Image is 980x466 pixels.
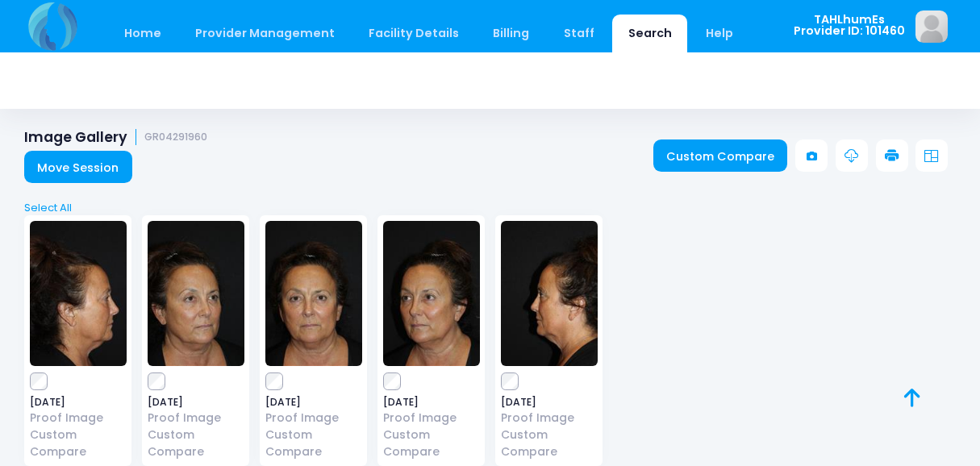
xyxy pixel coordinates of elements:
[148,221,244,366] img: image
[265,410,362,426] a: Proof Image
[477,15,545,52] a: Billing
[148,410,244,426] a: Proof Image
[265,397,362,407] span: [DATE]
[30,397,127,407] span: [DATE]
[24,129,207,146] h1: Image Gallery
[144,131,207,144] small: GR04291960
[383,221,480,366] img: image
[265,221,362,366] img: image
[108,15,177,52] a: Home
[179,15,350,52] a: Provider Management
[148,397,244,407] span: [DATE]
[915,10,948,43] img: image
[653,139,788,172] a: Custom Compare
[383,426,480,460] a: Custom Compare
[265,426,362,460] a: Custom Compare
[383,410,480,426] a: Proof Image
[501,426,598,460] a: Custom Compare
[30,410,127,426] a: Proof Image
[501,397,598,407] span: [DATE]
[794,14,905,37] span: TAHLhumEs Provider ID: 101460
[353,15,475,52] a: Facility Details
[383,397,480,407] span: [DATE]
[24,151,132,183] a: Move Session
[690,15,749,52] a: Help
[30,221,127,366] img: image
[148,426,244,460] a: Custom Compare
[501,221,598,366] img: image
[612,15,687,52] a: Search
[30,426,127,460] a: Custom Compare
[501,410,598,426] a: Proof Image
[19,200,961,216] a: Select All
[548,15,610,52] a: Staff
